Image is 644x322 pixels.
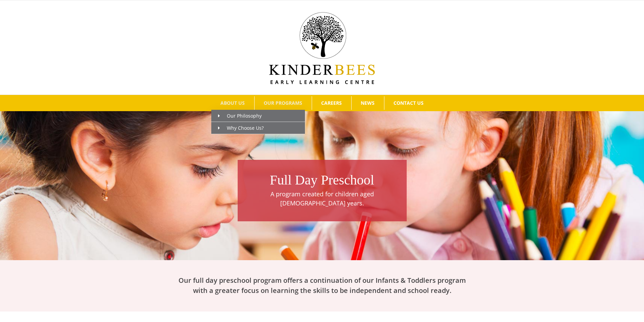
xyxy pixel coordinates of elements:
img: Kinder Bees Logo [269,12,375,84]
span: Our Philosophy [218,113,262,119]
a: Why Choose Us? [211,122,305,134]
nav: Main Menu [10,95,634,111]
span: CONTACT US [393,101,424,105]
h1: Full Day Preschool [241,171,403,190]
h2: Our full day preschool program offers a continuation of our Infants & Toddlers program with a gre... [173,275,471,296]
span: NEWS [361,101,375,105]
a: NEWS [352,96,384,110]
a: OUR PROGRAMS [255,96,312,110]
a: CAREERS [312,96,351,110]
a: Our Philosophy [211,110,305,122]
span: Why Choose Us? [218,125,264,131]
span: OUR PROGRAMS [264,101,302,105]
span: CAREERS [321,101,342,105]
a: ABOUT US [211,96,254,110]
span: ABOUT US [220,101,245,105]
p: A program created for children aged [DEMOGRAPHIC_DATA] years. [241,190,403,208]
a: CONTACT US [384,96,433,110]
